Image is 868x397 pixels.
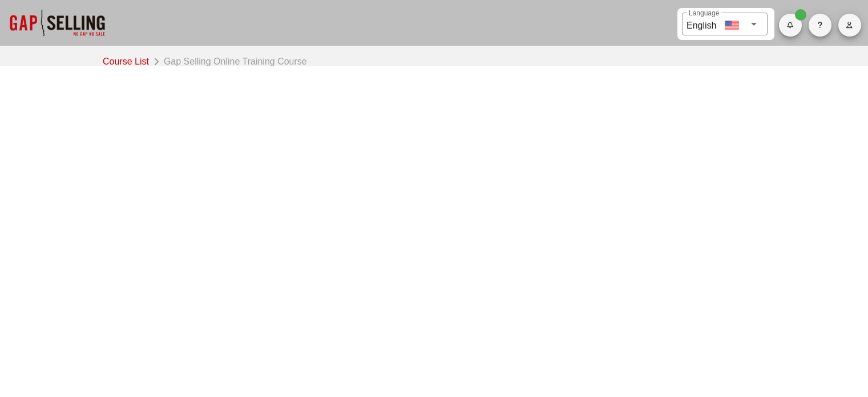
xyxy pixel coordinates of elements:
[689,9,719,18] label: Language
[103,53,154,69] a: Course List
[159,53,307,69] div: Gap Selling Online Training Course
[682,13,768,35] div: LanguageEnglish
[795,9,806,21] span: Badge
[687,16,716,33] div: English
